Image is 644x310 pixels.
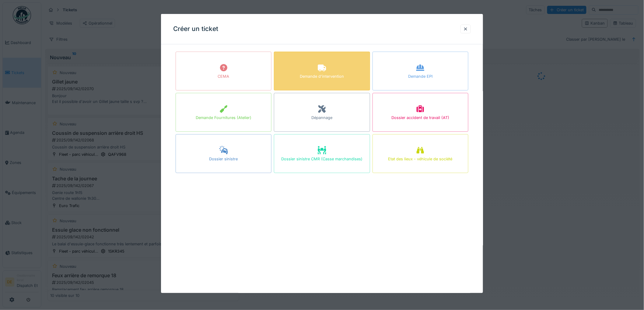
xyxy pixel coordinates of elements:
[391,115,449,121] div: Dossier accident de travail (AT)
[408,73,432,79] div: Demande EPI
[311,115,332,121] div: Dépannage
[388,156,453,162] div: Etat des lieux - véhicule de société
[300,73,344,79] div: Demande d'intervention
[196,115,251,121] div: Demande Fournitures (Atelier)
[173,25,218,33] h3: Créer un ticket
[209,156,238,162] div: Dossier sinistre
[218,73,229,79] div: CEMA
[281,156,362,162] div: Dossier sinistre CMR (Casse marchandises)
